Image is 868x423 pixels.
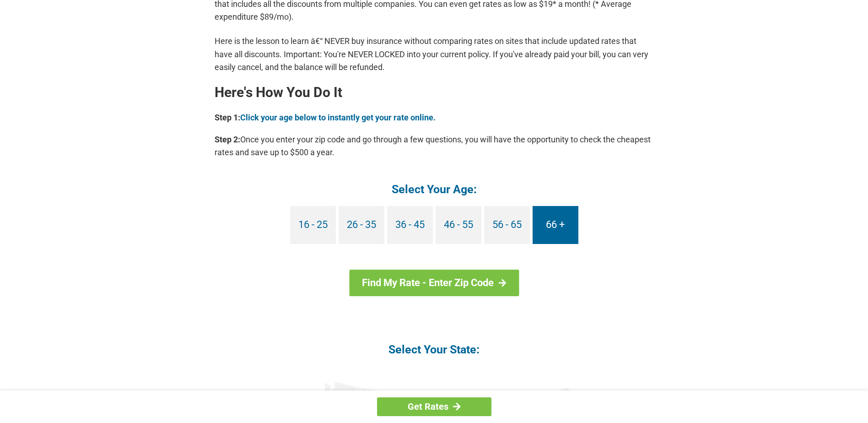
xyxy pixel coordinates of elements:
a: 46 - 55 [436,206,481,244]
h4: Select Your State: [215,342,654,357]
p: Here is the lesson to learn â€“ NEVER buy insurance without comparing rates on sites that include... [215,35,654,73]
a: 16 - 25 [290,206,336,244]
a: 26 - 35 [339,206,384,244]
p: Once you enter your zip code and go through a few questions, you will have the opportunity to che... [215,133,654,159]
h4: Select Your Age: [215,182,654,197]
b: Step 1: [215,113,240,122]
h2: Here's How You Do It [215,85,654,100]
a: Click your age below to instantly get your rate online. [240,113,436,122]
a: 56 - 65 [484,206,530,244]
a: 36 - 45 [387,206,433,244]
a: Get Rates [377,397,491,416]
b: Step 2: [215,135,240,144]
a: Find My Rate - Enter Zip Code [349,270,519,296]
a: 66 + [533,206,578,244]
